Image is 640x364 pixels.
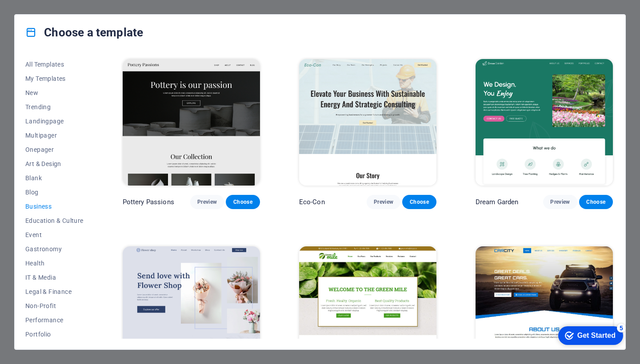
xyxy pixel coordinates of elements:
button: Trending [25,100,84,114]
p: Eco-Con [299,198,325,206]
span: Legal & Finance [25,288,84,295]
span: All Templates [25,61,84,68]
span: Health [25,260,84,267]
button: Non-Profit [25,299,84,313]
span: Education & Culture [25,217,84,224]
p: Pottery Passions [123,198,174,206]
div: Get Started [26,10,64,18]
span: Landingpage [25,118,84,125]
button: All Templates [25,57,84,71]
button: Education & Culture [25,214,84,228]
span: Blog [25,189,84,196]
button: Landingpage [25,114,84,128]
span: Non-Profit [25,302,84,309]
img: Eco-Con [299,59,436,186]
span: Portfolio [25,331,84,338]
button: Choose [402,195,436,209]
span: Preview [374,198,393,206]
button: Choose [579,195,613,209]
button: My Templates [25,71,84,86]
span: Business [25,203,84,210]
span: Gastronomy [25,245,84,253]
button: IT & Media [25,270,84,285]
span: Event [25,231,84,238]
div: Get Started 5 items remaining, 0% complete [7,4,72,23]
span: Preview [197,198,217,206]
span: Choose [409,198,429,206]
span: My Templates [25,75,84,82]
button: Health [25,256,84,270]
img: Pottery Passions [123,59,260,186]
span: Preview [550,198,570,206]
span: Trending [25,103,84,111]
button: Event [25,228,84,242]
button: Choose [226,195,260,209]
button: Art & Design [25,157,84,171]
span: Blank [25,174,84,182]
button: Blog [25,185,84,199]
img: Dream Garden [476,59,613,186]
span: IT & Media [25,274,84,281]
span: Art & Design [25,160,84,167]
span: Multipager [25,132,84,139]
div: 5 [66,2,75,11]
button: Blank [25,171,84,185]
span: Performance [25,317,84,324]
button: Preview [367,195,400,209]
button: Preview [543,195,577,209]
button: Preview [190,195,224,209]
span: Onepager [25,146,84,153]
button: Gastronomy [25,242,84,256]
button: Performance [25,313,84,327]
span: Choose [586,198,606,206]
button: Legal & Finance [25,285,84,299]
span: New [25,89,84,96]
p: Dream Garden [476,198,519,206]
span: Choose [233,198,252,206]
h4: Choose a template [25,25,143,40]
button: New [25,86,84,100]
button: Multipager [25,128,84,142]
button: Business [25,199,84,214]
button: Portfolio [25,327,84,341]
button: Onepager [25,142,84,157]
